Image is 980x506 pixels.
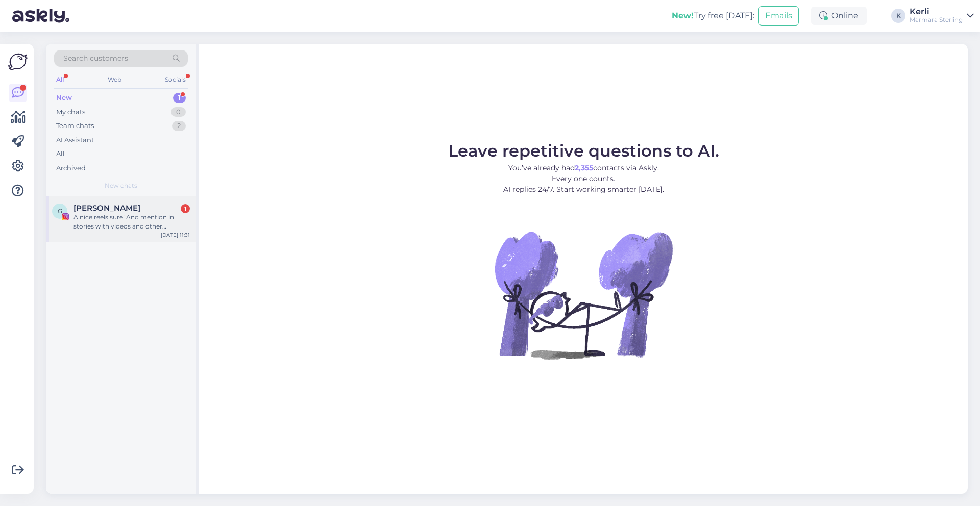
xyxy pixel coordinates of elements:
[448,141,719,161] span: Leave repetitive questions to AI.
[672,11,694,20] b: New!
[891,9,905,23] div: K
[910,16,963,24] div: Marmara Sterling
[163,73,188,86] div: Socials
[8,52,28,71] img: Askly Logo
[56,163,86,173] div: Archived
[758,6,799,26] button: Emails
[73,213,190,231] div: A nice reels sure! And mention in stories with videos and other details...as per yr request and o...
[56,149,65,159] div: All
[54,73,66,86] div: All
[73,204,140,213] span: Giuliana Cazzaniga
[910,8,963,16] div: Kerli
[575,163,593,172] b: 2,355
[173,93,186,103] div: 1
[63,53,128,64] span: Search customers
[910,8,974,24] a: KerliMarmara Sterling
[172,121,186,131] div: 2
[492,203,675,387] img: No Chat active
[56,121,94,131] div: Team chats
[56,135,94,145] div: AI Assistant
[58,207,62,215] span: G
[171,107,186,117] div: 0
[161,231,190,239] div: [DATE] 11:31
[56,107,85,117] div: My chats
[811,7,867,25] div: Online
[56,93,72,103] div: New
[181,204,190,213] div: 1
[105,181,137,190] span: New chats
[672,10,754,22] div: Try free [DATE]:
[106,73,124,86] div: Web
[448,163,719,195] p: You’ve already had contacts via Askly. Every one counts. AI replies 24/7. Start working smarter [...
